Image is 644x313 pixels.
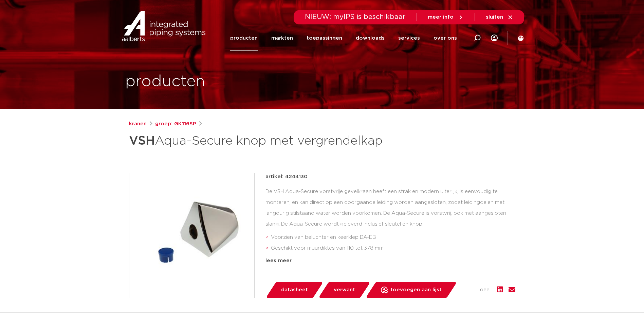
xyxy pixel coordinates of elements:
a: toepassingen [307,25,342,51]
li: Geschikt voor muurdiktes van 110 tot 378 mm [271,243,515,254]
span: toevoegen aan lijst [390,285,442,295]
div: lees meer [265,257,515,265]
a: meer info [428,14,464,20]
nav: Menu [230,25,457,51]
a: datasheet [265,282,323,298]
h1: Aqua-Secure knop met vergrendelkap [129,131,384,151]
span: meer info [428,15,454,20]
a: downloads [356,25,385,51]
span: sluiten [486,15,503,20]
strong: VSH [129,135,155,147]
a: producten [230,25,258,51]
span: datasheet [281,285,308,295]
p: artikel: 4244130 [265,173,308,181]
h1: producten [125,71,205,92]
img: Product Image for VSH Aqua-Secure knop met vergrendelkap [129,173,254,298]
li: Voorzien van beluchter en keerklep DA-EB [271,232,515,243]
div: De VSH Aqua-Secure vorstvrije gevelkraan heeft een strak en modern uiterlijk, is eenvoudig te mon... [265,186,515,254]
span: deel: [480,286,492,294]
a: markten [271,25,293,51]
a: sluiten [486,14,513,20]
a: kranen [129,120,147,128]
a: services [398,25,420,51]
a: groep: GK116SP [155,120,196,128]
a: verwant [318,282,370,298]
a: over ons [434,25,457,51]
span: verwant [334,285,355,295]
span: NIEUW: myIPS is beschikbaar [305,14,406,20]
